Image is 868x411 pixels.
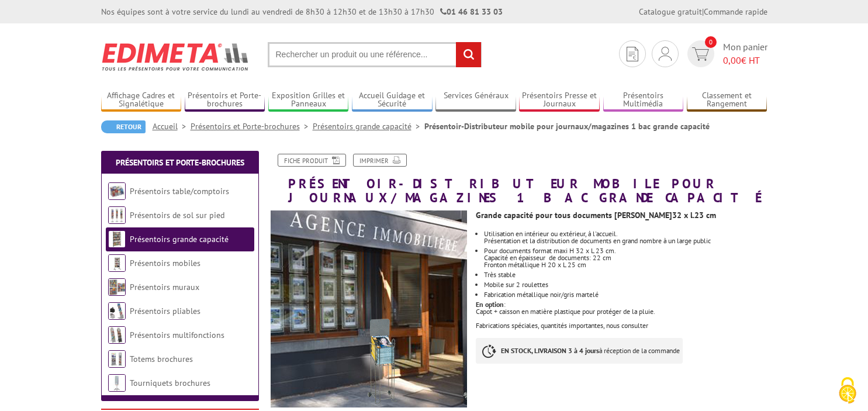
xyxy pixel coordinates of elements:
img: Présentoirs pliables [108,302,126,320]
li: Fabrication métallique noir/gris martelé [484,291,767,298]
a: Affichage Cadres et Signalétique [101,91,182,110]
img: Présentoirs grande capacité [108,230,126,248]
img: Cookies (fenêtre modale) [833,376,862,405]
p: Pour documents format maxi H 32 x L 23 cm. [484,247,767,254]
a: devis rapide 0 Mon panier 0,00€ HT [684,40,767,67]
a: Présentoirs et Porte-brochures [116,157,244,168]
div: Capot + caisson en matière plastique pour protéger de la pluie. Fabrications spéciales, quantités... [476,308,767,329]
p: à réception de la commande [476,338,683,364]
img: Présentoirs table/comptoirs [108,182,126,200]
span: 0 [705,36,717,48]
strong: 01 46 81 33 03 [440,6,503,17]
img: devis rapide [692,47,709,61]
input: rechercher [456,42,481,67]
a: Tourniquets brochures [130,378,210,388]
a: Présentoirs et Porte-brochures [191,121,313,132]
a: Services Généraux [435,91,516,110]
p: Capacité en épaisseur de documents: 22 cm [484,254,767,261]
a: Fiche produit [278,154,346,167]
img: devis rapide [627,47,638,61]
img: Présentoirs de sol sur pied [108,206,126,224]
img: distributeur_docs_1bac_grande_capacite_312301_mise_en_scene.jpg [271,210,468,407]
a: Imprimer [353,154,407,167]
div: | [639,6,767,18]
a: Présentoirs Presse et Journaux [519,91,600,110]
strong: En option [476,300,504,309]
img: Présentoirs muraux [108,278,126,296]
button: Cookies (fenêtre modale) [827,371,868,411]
a: Présentoirs grande capacité [130,234,229,244]
input: Rechercher un produit ou une référence... [268,42,482,67]
span: € HT [723,54,767,67]
a: Présentoirs mobiles [130,258,200,268]
a: Accueil [153,121,191,132]
img: Présentoirs multifonctions [108,326,126,344]
li: Présentoir-Distributeur mobile pour journaux/magazines 1 bac grande capacité [424,120,710,132]
a: Exposition Grilles et Panneaux [268,91,349,110]
a: Totems brochures [130,354,193,364]
a: Commande rapide [704,6,767,17]
a: Présentoirs muraux [130,282,199,292]
img: Totems brochures [108,350,126,368]
img: Edimeta [101,35,250,78]
img: Tourniquets brochures [108,374,126,392]
span: Mon panier [723,40,767,67]
a: Présentoirs et Porte-brochures [185,91,265,110]
a: Présentoirs de sol sur pied [130,210,224,220]
img: devis rapide [659,47,672,61]
div: : [476,205,776,375]
a: Catalogue gratuit [639,6,702,17]
a: Présentoirs table/comptoirs [130,186,229,196]
a: Classement et Rangement [687,91,767,110]
strong: Grande capacité pour tous documents [PERSON_NAME]32 x l.23 cm [476,210,716,220]
a: Présentoirs multifonctions [130,330,224,340]
strong: EN STOCK, LIVRAISON 3 à 4 jours [501,346,599,355]
div: Fronton métallique H 20 x L 25 cm [484,261,767,268]
img: Présentoirs mobiles [108,254,126,272]
a: Présentoirs grande capacité [313,121,424,132]
a: Retour [101,120,146,133]
li: Mobile sur 2 roulettes [484,281,767,288]
a: Présentoirs Multimédia [603,91,684,110]
h1: Présentoir-Distributeur mobile pour journaux/magazines 1 bac grande capacité [262,154,776,205]
a: Présentoirs pliables [130,306,200,316]
span: 0,00 [723,54,741,66]
a: Accueil Guidage et Sécurité [352,91,433,110]
li: Très stable [484,271,767,278]
div: Nos équipes sont à votre service du lundi au vendredi de 8h30 à 12h30 et de 13h30 à 17h30 [101,6,503,18]
li: Utilisation en intérieur ou extérieur, à l'accueil. Présentation et la distribution de documents ... [484,230,767,244]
